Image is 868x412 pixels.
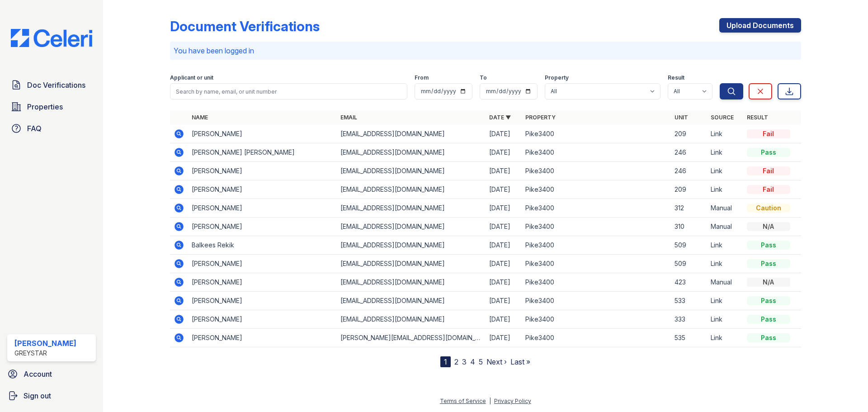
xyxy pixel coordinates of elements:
[7,76,96,94] a: Doc Verifications
[415,74,429,81] label: From
[719,18,801,33] a: Upload Documents
[671,273,707,292] td: 423
[486,255,522,273] td: [DATE]
[337,273,486,292] td: [EMAIL_ADDRESS][DOMAIN_NAME]
[707,310,743,329] td: Link
[525,114,556,121] a: Property
[747,185,790,194] div: Fail
[340,114,357,121] a: Email
[522,273,670,292] td: Pike3400
[4,29,99,47] img: CE_Logo_Blue-a8612792a0a2168367f1c8372b55b34899dd931a85d93a1a3d3e32e68fde9ad4.png
[671,143,707,162] td: 246
[486,236,522,255] td: [DATE]
[522,310,670,329] td: Pike3400
[747,241,790,250] div: Pass
[337,310,486,329] td: [EMAIL_ADDRESS][DOMAIN_NAME]
[480,74,487,81] label: To
[747,114,768,121] a: Result
[522,329,670,347] td: Pike3400
[486,143,522,162] td: [DATE]
[747,333,790,342] div: Pass
[707,236,743,255] td: Link
[7,119,96,137] a: FAQ
[486,162,522,180] td: [DATE]
[486,329,522,347] td: [DATE]
[188,255,337,273] td: [PERSON_NAME]
[522,236,670,255] td: Pike3400
[747,222,790,231] div: N/A
[7,98,96,116] a: Properties
[711,114,734,121] a: Source
[707,162,743,180] td: Link
[489,114,511,121] a: Date ▼
[188,125,337,143] td: [PERSON_NAME]
[188,180,337,199] td: [PERSON_NAME]
[707,273,743,292] td: Manual
[337,199,486,218] td: [EMAIL_ADDRESS][DOMAIN_NAME]
[14,338,76,349] div: [PERSON_NAME]
[337,162,486,180] td: [EMAIL_ADDRESS][DOMAIN_NAME]
[27,123,42,134] span: FAQ
[170,18,320,34] div: Document Verifications
[188,329,337,347] td: [PERSON_NAME]
[454,357,458,366] a: 2
[671,199,707,218] td: 312
[188,236,337,255] td: Balkees Rekik
[337,180,486,199] td: [EMAIL_ADDRESS][DOMAIN_NAME]
[337,236,486,255] td: [EMAIL_ADDRESS][DOMAIN_NAME]
[671,180,707,199] td: 209
[671,162,707,180] td: 246
[486,199,522,218] td: [DATE]
[671,329,707,347] td: 535
[170,83,407,99] input: Search by name, email, or unit number
[668,74,684,81] label: Result
[188,199,337,218] td: [PERSON_NAME]
[707,143,743,162] td: Link
[747,129,790,138] div: Fail
[747,259,790,268] div: Pass
[707,218,743,236] td: Manual
[522,292,670,310] td: Pike3400
[486,292,522,310] td: [DATE]
[24,369,52,379] span: Account
[170,74,213,81] label: Applicant or unit
[470,357,475,366] a: 4
[14,349,76,358] div: Greystar
[671,125,707,143] td: 209
[747,315,790,324] div: Pass
[486,310,522,329] td: [DATE]
[188,162,337,180] td: [PERSON_NAME]
[479,357,483,366] a: 5
[707,199,743,218] td: Manual
[486,125,522,143] td: [DATE]
[522,143,670,162] td: Pike3400
[522,125,670,143] td: Pike3400
[671,255,707,273] td: 509
[489,398,491,404] div: |
[486,357,507,366] a: Next ›
[747,204,790,213] div: Caution
[24,390,51,401] span: Sign out
[522,255,670,273] td: Pike3400
[522,218,670,236] td: Pike3400
[707,125,743,143] td: Link
[188,273,337,292] td: [PERSON_NAME]
[188,218,337,236] td: [PERSON_NAME]
[707,255,743,273] td: Link
[337,255,486,273] td: [EMAIL_ADDRESS][DOMAIN_NAME]
[522,180,670,199] td: Pike3400
[174,45,797,56] p: You have been logged in
[671,310,707,329] td: 333
[675,114,688,121] a: Unit
[440,398,486,404] a: Terms of Service
[707,329,743,347] td: Link
[522,162,670,180] td: Pike3400
[486,218,522,236] td: [DATE]
[671,218,707,236] td: 310
[4,387,99,405] a: Sign out
[671,292,707,310] td: 533
[707,180,743,199] td: Link
[192,114,208,121] a: Name
[486,273,522,292] td: [DATE]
